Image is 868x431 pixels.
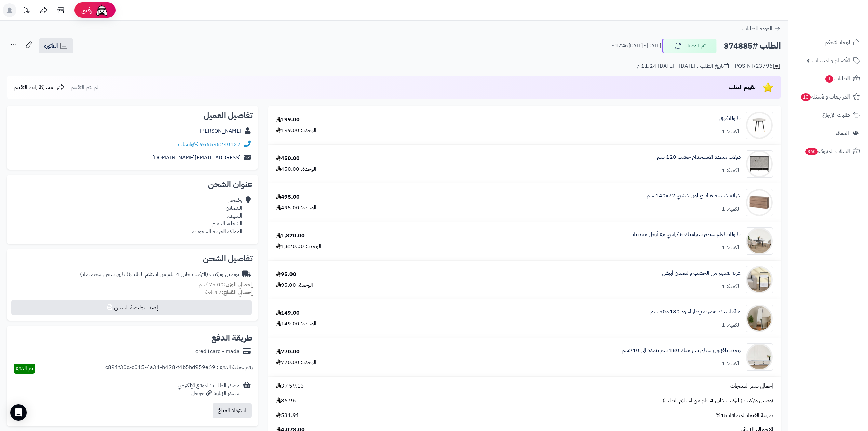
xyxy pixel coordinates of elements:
[276,348,300,356] div: 770.00
[213,403,252,418] button: استرداد المبلغ
[276,382,304,390] span: 3,459.13
[224,280,253,289] strong: إجمالي الوزن:
[719,115,741,122] a: طاولة كوفي
[722,128,741,136] div: الكمية: 1
[746,112,773,139] img: 1683201823-110104010058-90x90.png
[178,140,198,148] a: واتساب
[11,300,252,315] button: إصدار بوليصة الشحن
[16,364,33,373] span: تم الدفع
[276,243,321,250] div: الوحدة: 1,820.00
[730,382,773,390] span: إجمالي سعر المنتجات
[39,38,73,53] a: الفاتورة
[81,6,92,14] span: رفيق
[276,320,316,328] div: الوحدة: 149.00
[746,305,773,332] img: 1753865142-1-90x90.jpg
[746,150,773,178] img: 1696347178-1-90x90.jpg
[812,56,850,65] span: الأقسام والمنتجات
[12,254,253,263] h2: تفاصيل الشحن
[746,343,773,371] img: 1753948100-1-90x90.jpg
[152,154,241,162] a: [EMAIL_ADDRESS][DOMAIN_NAME]
[276,193,300,201] div: 495.00
[14,83,65,91] a: مشاركة رابط التقييم
[663,397,773,405] span: توصيل وتركيب (التركيب خلال 4 ايام من استلام الطلب)
[792,89,864,105] a: المراجعات والأسئلة10
[205,288,253,297] small: 7 قطعة
[825,74,850,83] span: الطلبات
[637,62,729,70] div: تاريخ الطلب : [DATE] - [DATE] 11:24 م
[742,25,781,33] a: العودة للطلبات
[662,39,717,53] button: تم التوصيل
[722,205,741,213] div: الكمية: 1
[200,127,241,135] a: [PERSON_NAME]
[276,165,316,173] div: الوحدة: 450.00
[792,70,864,87] a: الطلبات1
[746,266,773,293] img: 1752927492-1-90x90.jpg
[276,155,300,162] div: 450.00
[650,308,741,316] a: مرآة استاند عصرية بإطار أسود 180×50 سم
[622,347,741,354] a: وحدة تلفزيون سطح سيراميك 180 سم تتمدد الي 210سم
[746,189,773,216] img: 1752058398-1(9)-90x90.jpg
[80,271,239,278] div: توصيل وتركيب (التركيب خلال 4 ايام من استلام الطلب)
[12,111,253,119] h2: تفاصيل العميل
[836,128,849,138] span: العملاء
[729,83,756,91] span: تقييم الطلب
[822,19,862,34] img: logo-2.png
[633,231,741,238] a: طاولة طعام سطح سيراميك 6 كراسي مع أرجل معدنية
[10,404,27,421] div: Open Intercom Messenger
[746,227,773,255] img: 1751805926-1-90x90.jpg
[195,348,240,355] div: creditcard - mada
[222,288,253,297] strong: إجمالي القطع:
[71,83,98,91] span: لم يتم التقييم
[805,146,850,156] span: السلات المتروكة
[724,39,781,53] h2: الطلب #374885
[792,143,864,159] a: السلات المتروكة360
[825,75,833,83] span: 1
[200,140,241,148] a: 966595240127
[80,270,128,278] span: ( طرق شحن مخصصة )
[276,412,299,419] span: 531.91
[95,3,109,17] img: ai-face.png
[722,167,741,174] div: الكمية: 1
[276,309,300,317] div: 149.00
[276,271,296,278] div: 95.00
[825,38,850,47] span: لوحة التحكم
[722,360,741,368] div: الكمية: 1
[12,180,253,188] h2: عنوان الشحن
[662,269,741,277] a: عربة تقديم من الخشب والمعدن أبيض
[276,397,296,405] span: 86.96
[276,358,316,366] div: الوحدة: 770.00
[805,148,818,155] span: 360
[657,153,741,161] a: دولاب متعدد الاستخدام خشب 120 سم
[18,3,35,19] a: تحديثات المنصة
[792,125,864,141] a: العملاء
[822,110,850,120] span: طلبات الإرجاع
[742,25,772,33] span: العودة للطلبات
[276,204,316,212] div: الوحدة: 495.00
[178,390,240,397] div: مصدر الزيارة: جوجل
[716,412,773,419] span: ضريبة القيمة المضافة 15%
[735,62,781,70] div: POS-NT/23796
[722,244,741,252] div: الكمية: 1
[276,232,305,240] div: 1,820.00
[199,280,253,289] small: 75.00 كجم
[192,196,242,235] div: وضحى الشعلان السيف، الشعلة، الدمام المملكة العربية السعودية
[211,334,253,342] h2: طريقة الدفع
[178,382,240,397] div: مصدر الطلب :الموقع الإلكتروني
[647,192,741,200] a: خزانة خشبية 6 أدرج لون خشبي 140x72 سم
[276,281,313,289] div: الوحدة: 95.00
[276,127,316,134] div: الوحدة: 199.00
[276,116,300,124] div: 199.00
[722,283,741,290] div: الكمية: 1
[801,93,811,101] span: 10
[800,92,850,102] span: المراجعات والأسئلة
[792,107,864,123] a: طلبات الإرجاع
[722,321,741,329] div: الكمية: 1
[14,83,53,91] span: مشاركة رابط التقييم
[612,42,661,49] small: [DATE] - [DATE] 12:46 م
[792,34,864,51] a: لوحة التحكم
[105,364,253,374] div: رقم عملية الدفع : c891f30c-c015-4a31-b428-f4b5bd959e69
[44,42,58,50] span: الفاتورة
